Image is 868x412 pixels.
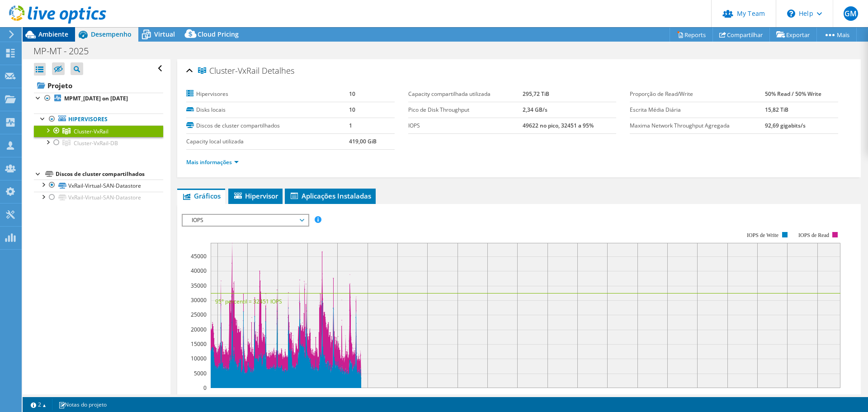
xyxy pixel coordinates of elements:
text: 08:00 [631,393,645,400]
span: Virtual [154,30,175,38]
svg: \n [787,9,795,18]
b: 295,72 TiB [523,90,549,98]
a: Exportar [769,28,817,42]
span: Detalhes [262,65,294,76]
label: Pico de Disk Throughput [408,105,523,114]
a: Reports [670,28,713,42]
a: Mais [816,28,857,42]
label: Proporção de Read/Write [630,90,765,99]
span: Cluster-VxRail-DB [74,139,118,147]
label: Discos de cluster compartilhados [186,121,349,130]
label: Capacity compartilhada utilizada [408,90,523,99]
a: Hipervisores [34,114,163,125]
text: 08:00 [541,393,555,400]
text: 5000 [194,369,207,377]
span: Ambiente [38,30,68,38]
text: 95° percentil = 32451 IOPS [215,298,282,305]
text: 16:00 [301,393,315,400]
text: 08:00 [361,393,375,400]
text: 00:00 [510,393,524,400]
label: Maxima Network Throughput Agregada [630,121,765,130]
text: 16:00 [750,393,764,400]
text: 08:00 [271,393,285,400]
a: MPMT_[DATE] on [DATE] [34,93,163,104]
text: 45000 [191,252,207,260]
a: Cluster-VxRail-DB [34,137,163,149]
text: 00:00 [690,393,704,400]
a: Cluster-VxRail [34,125,163,137]
label: Disks locais [186,105,349,114]
text: 25000 [191,311,207,318]
text: 16:00 [211,393,225,400]
text: 16:00 [571,393,585,400]
text: IOPS de Write [747,232,778,238]
span: GM [844,6,858,21]
h1: MP-MT - 2025 [29,46,103,56]
span: Cluster-VxRail [198,66,259,76]
span: Cluster-VxRail [74,128,108,135]
span: Cloud Pricing [198,30,239,38]
text: 08:00 [451,393,465,400]
text: 00:00 [330,393,344,400]
a: VxRail-Virtual-SAN-Datastore [34,180,163,191]
b: 10 [349,106,355,114]
text: 00:00 [241,393,255,400]
text: 30000 [191,296,207,304]
a: VxRail-Virtual-SAN-Datastore [34,192,163,204]
b: 419,00 GiB [349,137,377,145]
a: Projeto [34,78,163,93]
a: Notas do projeto [52,399,113,410]
span: Gráficos [182,191,221,200]
label: Hipervisores [186,90,349,99]
text: 15000 [191,340,207,348]
b: 2,34 GB/s [523,106,547,114]
text: 10000 [191,355,207,362]
text: 40000 [191,267,207,275]
text: 16:00 [391,393,405,400]
b: 92,69 gigabits/s [765,122,806,129]
text: 16:00 [660,393,675,400]
b: 1 [349,122,352,129]
text: 16:00 [481,393,495,400]
text: 20000 [191,326,207,333]
text: 35000 [191,282,207,289]
text: 0 [203,384,207,392]
text: 00:00 [780,393,794,400]
b: 50% Read / 50% Write [765,90,821,98]
a: Compartilhar [712,28,770,42]
text: 08:00 [721,393,735,400]
div: Discos de cluster compartilhados [56,169,163,180]
a: 2 [24,399,52,410]
text: 08:00 [811,393,825,400]
text: 00:00 [600,393,614,400]
text: 00:00 [420,393,434,400]
span: IOPS [187,215,303,226]
label: IOPS [408,121,523,130]
a: Mais informações [186,158,239,166]
b: 49622 no pico, 32451 a 95% [523,122,594,129]
span: Hipervisor [233,191,278,200]
text: IOPS de Read [798,232,829,238]
b: MPMT_[DATE] on [DATE] [64,95,128,102]
span: Aplicações Instaladas [289,191,371,200]
b: 10 [349,90,355,98]
label: Capacity local utilizada [186,137,349,146]
span: Desempenho [91,30,132,38]
label: Escrita Média Diária [630,105,765,114]
b: 15,82 TiB [765,106,788,114]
